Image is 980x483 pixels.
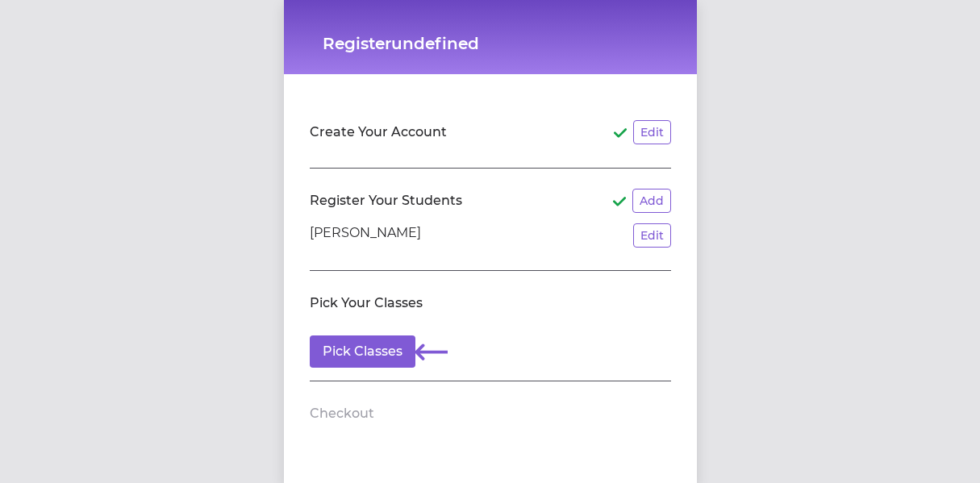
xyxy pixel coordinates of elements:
[310,123,447,142] h2: Create Your Account
[323,32,658,55] h1: Registerundefined
[310,223,421,248] p: [PERSON_NAME]
[310,294,423,313] h2: Pick Your Classes
[310,335,415,368] button: Pick Classes
[632,189,671,213] button: Add
[310,191,462,210] h2: Register Your Students
[633,223,671,248] button: Edit
[310,404,374,423] h2: Checkout
[633,120,671,144] button: Edit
